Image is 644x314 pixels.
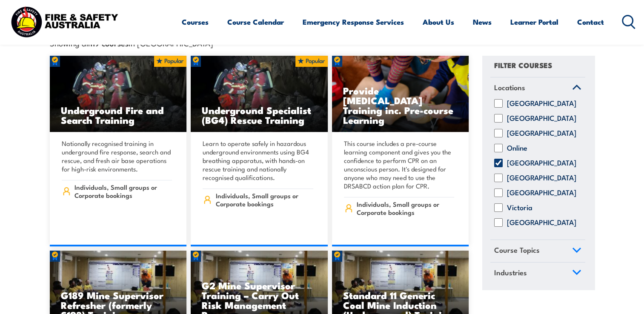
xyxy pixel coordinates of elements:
[303,11,404,33] a: Emergency Response Services
[507,114,576,123] label: [GEOGRAPHIC_DATA]
[216,191,313,208] span: Individuals, Small groups or Corporate bookings
[332,56,469,132] img: Low Voltage Rescue and Provide CPR
[507,129,576,137] label: [GEOGRAPHIC_DATA]
[62,139,172,173] p: Nationally recognised training in underground fire response, search and rescue, and fresh air bas...
[507,188,576,197] label: [GEOGRAPHIC_DATA]
[227,11,284,33] a: Course Calendar
[507,203,532,212] label: Victoria
[182,11,209,33] a: Courses
[332,56,469,132] a: Provide [MEDICAL_DATA] Training inc. Pre-course Learning
[74,183,172,199] span: Individuals, Small groups or Corporate bookings
[577,11,604,33] a: Contact
[494,267,527,278] span: Industries
[510,11,558,33] a: Learner Portal
[344,139,455,190] p: This course includes a pre-course learning component and gives you the confidence to perform CPR ...
[343,86,458,125] h3: Provide [MEDICAL_DATA] Training inc. Pre-course Learning
[507,218,576,227] label: [GEOGRAPHIC_DATA]
[507,159,576,167] label: [GEOGRAPHIC_DATA]
[50,38,213,47] span: Showing all in [GEOGRAPHIC_DATA]
[191,56,328,132] a: Underground Specialist (BG4) Rescue Training
[494,59,552,71] h4: FILTER COURSES
[50,56,187,132] a: Underground Fire and Search Training
[507,174,576,182] label: [GEOGRAPHIC_DATA]
[203,139,313,182] p: Learn to operate safely in hazardous underground environments using BG4 breathing apparatus, with...
[490,240,585,262] a: Course Topics
[61,105,176,125] h3: Underground Fire and Search Training
[507,99,576,108] label: [GEOGRAPHIC_DATA]
[473,11,492,33] a: News
[50,56,187,132] img: Underground mine rescue
[490,263,585,285] a: Industries
[357,200,454,216] span: Individuals, Small groups or Corporate bookings
[191,56,328,132] img: Underground mine rescue
[202,105,317,125] h3: Underground Specialist (BG4) Rescue Training
[423,11,454,33] a: About Us
[507,144,527,152] label: Online
[494,244,540,256] span: Course Topics
[494,82,525,93] span: Locations
[490,77,585,100] a: Locations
